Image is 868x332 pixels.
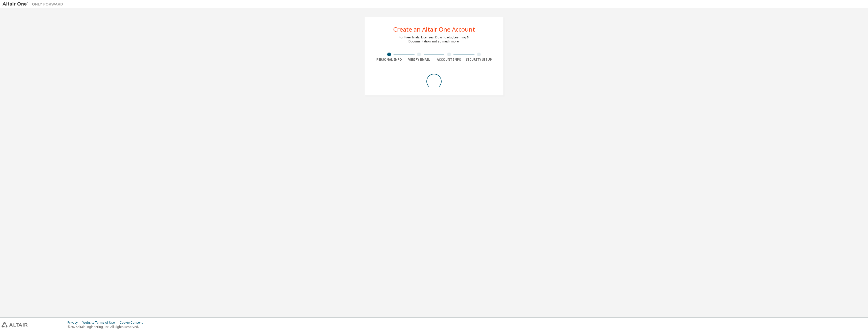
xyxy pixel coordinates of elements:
div: Verify Email [404,58,434,62]
div: Account Info [434,58,464,62]
div: For Free Trials, Licenses, Downloads, Learning & Documentation and so much more. [399,35,469,43]
div: Cookie Consent [120,321,146,325]
img: Altair One [3,2,66,7]
div: Create an Altair One Account [393,26,475,32]
div: Security Setup [464,58,494,62]
div: Privacy [68,321,82,325]
img: altair_logo.svg [2,322,28,327]
p: © 2025 Altair Engineering, Inc. All Rights Reserved. [68,325,146,329]
div: Personal Info [374,58,404,62]
div: Website Terms of Use [82,321,120,325]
